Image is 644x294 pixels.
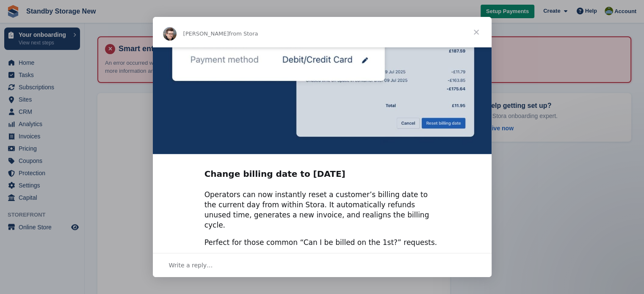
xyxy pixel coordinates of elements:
span: Close [461,17,492,47]
h2: Change billing date to [DATE] [205,168,440,184]
div: Operators can now instantly reset a customer’s billing date to the current day from within Stora.... [205,190,440,230]
span: Write a reply… [169,260,213,271]
span: from Stora [229,30,258,37]
div: Perfect for those common “Can I be billed on the 1st?” requests. Just hop in on the day and hit r... [205,238,440,268]
img: Profile image for Steven [163,27,177,41]
div: Open conversation and reply [153,253,492,277]
span: [PERSON_NAME] [183,30,229,37]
